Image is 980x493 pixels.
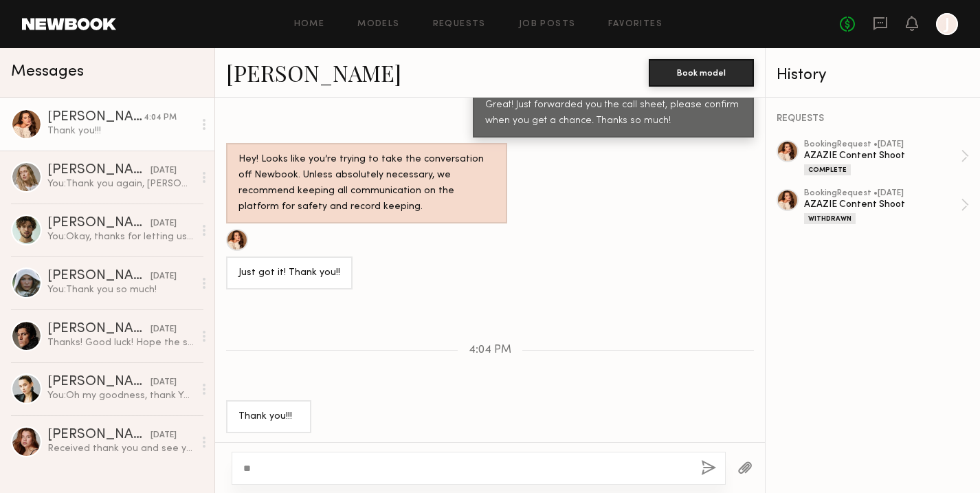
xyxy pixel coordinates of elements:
[804,198,961,211] div: AZAZIE Content Shoot
[804,189,961,198] div: booking Request • [DATE]
[47,270,151,283] div: [PERSON_NAME]
[47,428,151,442] div: [PERSON_NAME]
[47,111,144,124] div: [PERSON_NAME]
[47,230,194,243] div: You: Okay, thanks for letting us know! No need to travel back during those days, we can work arou...
[469,344,511,356] span: 4:04 PM
[238,265,340,281] div: Just got it! Thank you!!
[47,389,194,402] div: You: Oh my goodness, thank YOU! You were wonderful to work with. Hugs! :)
[519,20,576,29] a: Job Posts
[433,20,486,29] a: Requests
[151,270,177,283] div: [DATE]
[294,20,325,29] a: Home
[226,58,401,87] a: [PERSON_NAME]
[47,124,194,138] div: Thank you!!!
[804,213,856,224] div: Withdrawn
[47,177,194,190] div: You: Thank you again, [PERSON_NAME]!
[151,323,177,336] div: [DATE]
[804,189,969,224] a: bookingRequest •[DATE]AZAZIE Content ShootWithdrawn
[151,376,177,389] div: [DATE]
[47,217,151,230] div: [PERSON_NAME]
[144,111,177,124] div: 4:04 PM
[804,140,961,149] div: booking Request • [DATE]
[936,13,958,35] a: J
[608,20,662,29] a: Favorites
[238,152,495,215] div: Hey! Looks like you’re trying to take the conversation off Newbook. Unless absolutely necessary, ...
[47,164,151,177] div: [PERSON_NAME]
[238,409,299,425] div: Thank you!!!
[47,336,194,349] div: Thanks! Good luck! Hope the shoot goes well!
[357,20,399,29] a: Models
[47,442,194,455] div: Received thank you and see you [DATE]!
[777,114,969,124] div: REQUESTS
[47,375,151,389] div: [PERSON_NAME]
[485,98,742,129] div: Great! Just forwarded you the call sheet, please confirm when you get a chance. Thanks so much!
[11,64,84,80] span: Messages
[649,59,754,87] button: Book model
[804,149,961,162] div: AZAZIE Content Shoot
[151,164,177,177] div: [DATE]
[804,164,851,175] div: Complete
[804,140,969,175] a: bookingRequest •[DATE]AZAZIE Content ShootComplete
[47,283,194,296] div: You: Thank you so much!
[151,429,177,442] div: [DATE]
[649,66,754,78] a: Book model
[47,322,151,336] div: [PERSON_NAME]
[151,217,177,230] div: [DATE]
[777,67,969,83] div: History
